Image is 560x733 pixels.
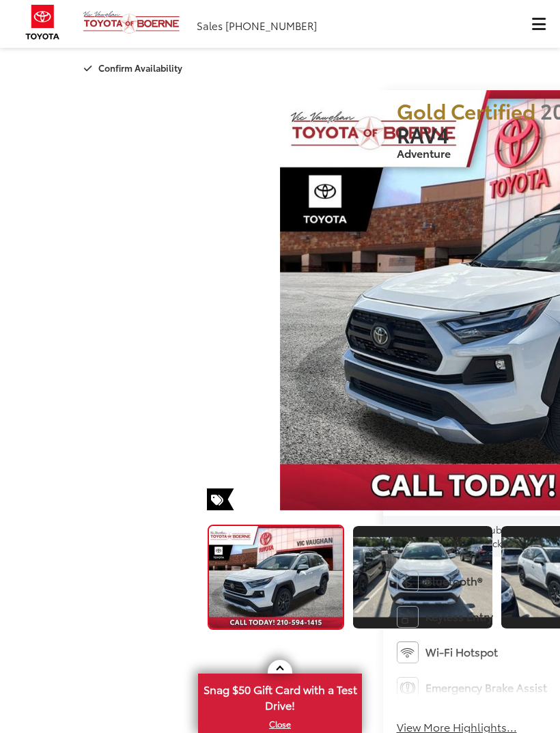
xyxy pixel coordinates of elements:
[425,573,482,589] span: Bluetooth®
[208,525,344,630] a: Expand Photo 0
[352,537,494,618] img: 2024 Toyota RAV4 Adventure
[207,488,234,510] span: Special
[397,96,535,125] span: Gold Certified
[397,641,419,663] img: Wi-Fi Hotspot
[76,56,193,80] button: Confirm Availability
[225,18,317,33] span: [PHONE_NUMBER]
[98,61,182,74] span: Confirm Availability
[397,606,419,628] img: Keyless Entry
[353,525,492,630] a: Expand Photo 1
[197,18,223,33] span: Sales
[208,526,344,628] img: 2024 Toyota RAV4 Adventure
[397,570,419,592] img: Bluetooth®
[83,10,180,34] img: Vic Vaughan Toyota of Boerne
[199,675,361,717] span: Snag $50 Gift Card with a Test Drive!
[425,609,493,624] span: Keyless Entry
[397,145,451,161] span: Adventure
